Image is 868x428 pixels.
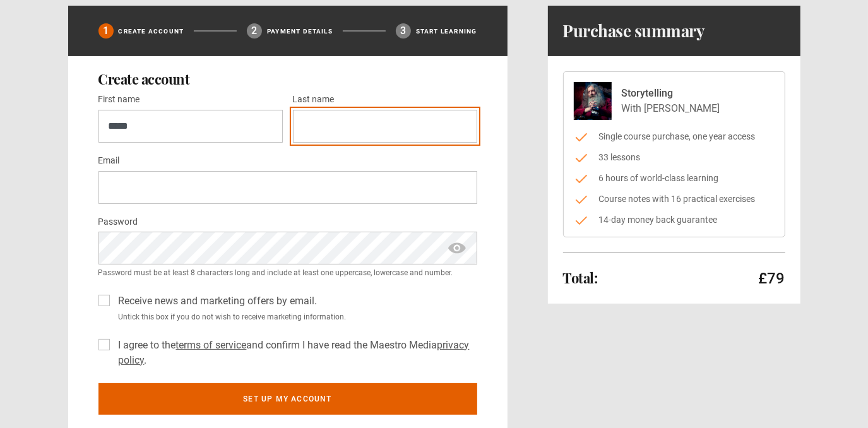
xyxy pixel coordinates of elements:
label: I agree to the and confirm I have read the Maestro Media . [114,338,477,368]
label: Email [98,153,120,169]
li: Single course purchase, one year access [574,130,775,143]
p: Payment details [267,27,333,36]
a: terms of service [176,339,247,351]
label: Last name [293,92,335,107]
li: 6 hours of world-class learning [574,172,775,185]
small: Password must be at least 8 characters long and include at least one uppercase, lowercase and num... [98,267,477,278]
label: Password [98,215,138,230]
small: Untick this box if you do not wish to receive marketing information. [114,311,477,323]
button: Set up my account [98,383,477,415]
div: 3 [396,23,411,39]
p: Create Account [119,27,184,36]
div: 2 [247,23,262,39]
label: First name [98,92,140,107]
p: £79 [759,268,785,288]
p: Start learning [416,27,477,36]
p: With [PERSON_NAME] [622,101,720,116]
span: show password [447,232,467,264]
p: Storytelling [622,86,720,101]
a: privacy policy [119,339,470,366]
h2: Total: [563,270,598,285]
li: 14-day money back guarantee [574,213,775,227]
div: 1 [98,23,114,39]
li: 33 lessons [574,151,775,164]
h2: Create account [98,71,477,86]
h1: Purchase summary [563,21,705,41]
label: Receive news and marketing offers by email. [114,294,318,309]
li: Course notes with 16 practical exercises [574,193,775,206]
